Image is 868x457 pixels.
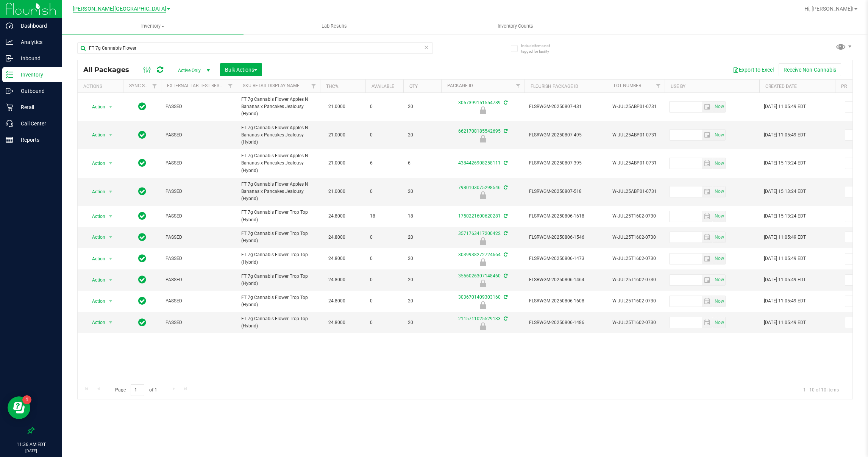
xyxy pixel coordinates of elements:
a: 3036701409303160 [458,294,501,300]
span: select [702,186,713,197]
span: select [106,254,116,264]
a: External Lab Test Result [167,83,226,88]
span: select [106,275,116,285]
div: Actions [83,84,120,89]
inline-svg: Analytics [6,38,13,46]
span: PASSED [165,160,232,167]
span: Sync from Compliance System [503,316,507,321]
span: 6 [370,160,399,167]
a: Inventory Counts [425,18,606,34]
span: 24.8000 [325,211,349,222]
p: Outbound [13,86,59,95]
span: W-JUL25T1602-0730 [612,255,660,262]
span: W-JUL25ABP01-0731 [612,160,660,167]
span: select [713,102,725,112]
a: 6621708185542695 [458,128,501,134]
inline-svg: Outbound [6,87,13,95]
span: PASSED [165,131,232,139]
iframe: Resource center unread badge [22,395,31,404]
span: select [106,296,116,307]
span: Set Current date [713,232,726,243]
p: Inbound [13,54,59,63]
a: Filter [512,80,525,92]
span: PASSED [165,319,232,326]
a: Filter [224,80,237,92]
p: Analytics [13,38,59,47]
input: 1 [131,384,144,396]
span: Action [85,275,106,285]
span: Set Current date [713,130,726,141]
a: Filter [308,80,320,92]
span: FT 7g Cannabis Flower Apples N Bananas x Pancakes Jealousy (Hybrid) [241,152,315,174]
span: [DATE] 11:05:49 EDT [764,234,806,241]
p: 11:36 AM EDT [3,441,59,448]
span: 21.0000 [325,101,349,112]
span: [DATE] 11:05:49 EDT [764,319,806,326]
span: Hi, [PERSON_NAME]! [804,6,854,12]
div: Newly Received [440,280,526,287]
a: Qty [409,84,418,89]
span: In Sync [138,232,146,243]
span: select [702,275,713,285]
span: PASSED [165,188,232,195]
span: 0 [370,131,399,139]
inline-svg: Inventory [6,71,13,78]
span: select [106,102,116,112]
span: select [713,211,725,222]
button: Bulk Actions [220,63,262,76]
p: Reports [13,135,59,144]
button: Receive Non-Cannabis [779,63,841,76]
span: select [702,130,713,140]
span: All Packages [83,66,137,74]
span: 0 [370,234,399,241]
span: Sync from Compliance System [503,185,507,190]
a: Available [372,84,394,89]
a: 3571763417200422 [458,231,501,236]
p: Inventory [13,70,59,79]
span: FLSRWGM-20250807-395 [529,160,603,167]
span: Inventory Counts [487,23,543,30]
inline-svg: Retail [6,103,13,111]
span: [DATE] 11:05:49 EDT [764,103,806,110]
span: [DATE] 11:05:49 EDT [764,276,806,283]
a: Use By [671,84,685,89]
a: Filter [148,80,161,92]
span: select [713,275,725,285]
span: 20 [408,234,437,241]
span: 0 [370,255,399,262]
span: Clear [424,42,429,52]
label: Pin the sidebar to full width on large screens [27,427,35,434]
span: FT 7g Cannabis Flower Trop Top (Hybrid) [241,315,315,330]
span: FT 7g Cannabis Flower Trop Top (Hybrid) [241,273,315,287]
a: Sku Retail Display Name [243,83,300,88]
span: PASSED [165,297,232,305]
span: In Sync [138,317,146,328]
span: Sync from Compliance System [503,160,507,166]
span: W-JUL25T1602-0730 [612,276,660,283]
span: 20 [408,103,437,110]
span: select [713,232,725,243]
span: FLSRWGM-20250807-518 [529,188,603,195]
span: 24.8000 [325,296,349,307]
a: Package ID [447,83,473,88]
span: Set Current date [713,274,726,285]
div: Newly Received [440,135,526,142]
span: FT 7g Cannabis Flower Trop Top (Hybrid) [241,209,315,223]
span: Set Current date [713,158,726,169]
span: select [106,317,116,328]
span: Action [85,158,106,169]
span: FLSRWGM-20250806-1546 [529,234,603,241]
span: Sync from Compliance System [503,252,507,257]
span: 0 [370,103,399,110]
span: Sync from Compliance System [503,213,507,219]
a: 3556026307148460 [458,273,501,279]
span: W-JUL25T1602-0730 [612,319,660,326]
span: PASSED [165,276,232,283]
span: [DATE] 11:05:49 EDT [764,131,806,139]
a: 2115711025529133 [458,316,501,321]
span: 24.8000 [325,253,349,264]
span: Action [85,232,106,243]
p: Call Center [13,119,59,128]
span: Action [85,130,106,140]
